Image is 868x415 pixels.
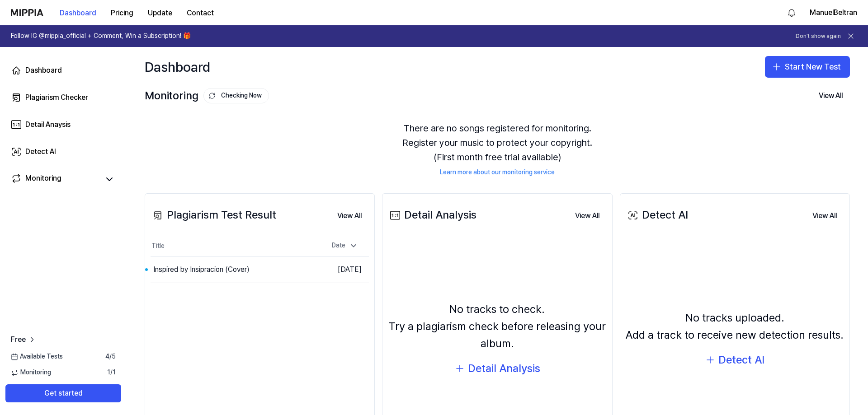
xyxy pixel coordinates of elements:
div: Detect AI [626,206,688,224]
button: Start New Test [765,56,850,78]
div: Plagiarism Checker [25,92,88,103]
div: Detect AI [25,146,56,157]
td: [DATE] [314,257,369,283]
button: ManuelBeltran [810,7,857,18]
div: No tracks uploaded. Add a track to receive new detection results. [626,309,844,344]
a: View All [330,206,369,225]
th: Title [151,235,314,257]
a: Learn more about our monitoring service [440,168,555,177]
a: Plagiarism Checker [5,87,121,108]
button: Pricing [104,4,141,22]
button: View All [811,87,850,105]
a: View All [805,206,844,225]
button: View All [568,207,607,225]
span: Available Tests [11,352,63,361]
div: Plagiarism Test Result [151,206,276,224]
button: Dashboard [52,4,104,22]
h1: Follow IG @mippia_official + Comment, Win a Subscription! 🎁 [11,32,191,41]
button: View All [805,207,844,225]
a: Free [11,334,37,345]
a: Detect AI [5,141,121,163]
div: Detect AI [718,351,764,368]
div: Detail Analysis [388,206,476,224]
span: Free [11,334,26,345]
div: Monitoring [145,87,269,104]
button: Get started [5,384,121,402]
div: Dashboard [145,56,210,78]
div: Date [328,238,362,253]
img: logo [11,9,43,16]
button: Don't show again [796,33,841,40]
a: Detail Anaysis [5,114,121,135]
button: Detail Analysis [454,360,540,377]
button: Checking Now [203,88,269,103]
span: Monitoring [11,368,51,377]
div: Dashboard [25,65,62,76]
div: No tracks to check. Try a plagiarism check before releasing your album. [388,301,606,353]
button: Update [141,4,179,22]
a: Monitoring [11,173,99,186]
a: Update [141,0,179,25]
div: There are no songs registered for monitoring. Register your music to protect your copyright. (Fir... [145,110,850,188]
button: View All [330,207,369,225]
div: Detail Analysis [468,360,540,377]
span: 1 / 1 [107,368,116,377]
div: Detail Anaysis [25,119,71,130]
div: Inspired by Insipracion (Cover) [153,264,250,275]
button: Detect AI [705,351,764,368]
span: 4 / 5 [105,352,116,361]
a: View All [568,206,607,225]
a: Dashboard [5,60,121,81]
img: 알림 [786,7,797,18]
button: Contact [179,4,221,22]
div: Monitoring [25,173,61,186]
